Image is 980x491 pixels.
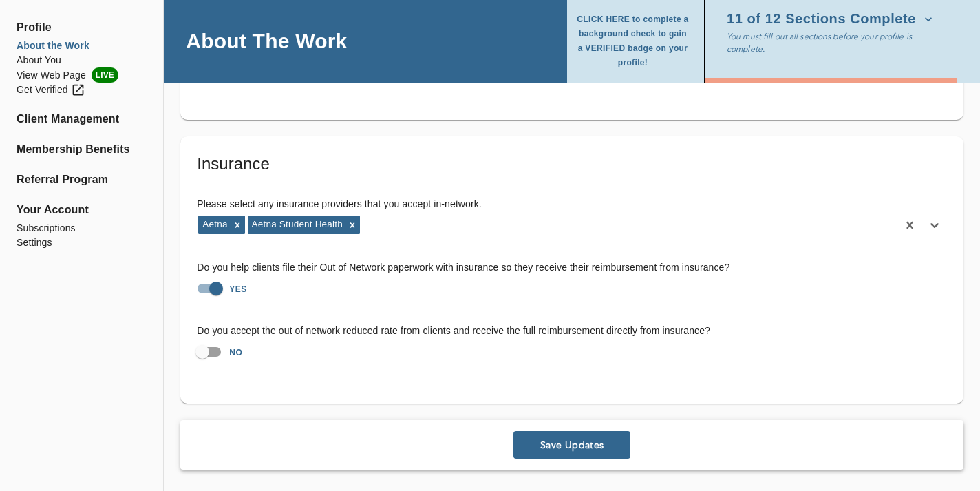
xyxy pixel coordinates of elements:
strong: YES [229,284,246,294]
div: Aetna Student Health [248,216,345,233]
span: LIVE [92,67,118,83]
div: Get Verified [17,83,85,97]
a: View Web PageLIVE [17,67,147,83]
button: Save Updates [513,431,630,459]
a: Client Management [17,111,147,127]
span: 11 of 12 Sections Complete [727,12,933,26]
span: Your Account [17,202,147,218]
li: View Web Page [17,67,147,83]
span: Save Updates [519,439,625,452]
h6: Do you help clients file their Out of Network paperwork with insurance so they receive their reim... [197,260,947,275]
a: Settings [17,236,147,250]
h6: Do you accept the out of network reduced rate from clients and receive the full reimbursement dir... [197,324,947,339]
a: About You [17,53,147,67]
a: Membership Benefits [17,141,147,158]
button: CLICK HERE to complete a background check to gain a VERIFIED badge on your profile! [575,8,696,74]
div: Aetna [198,216,229,233]
span: CLICK HERE to complete a background check to gain a VERIFIED badge on your profile! [575,12,690,70]
a: Get Verified [17,83,147,97]
a: Subscriptions [17,221,147,236]
a: About the Work [17,39,147,53]
h6: Please select any insurance providers that you accept in-network. [197,197,947,212]
a: Referral Program [17,171,147,188]
button: 11 of 12 Sections Complete [727,8,938,30]
p: You must fill out all sections before your profile is complete. [727,30,941,55]
h5: Insurance [197,153,947,175]
h4: About The Work [186,28,347,54]
strong: NO [229,348,242,357]
span: Profile [17,19,147,36]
